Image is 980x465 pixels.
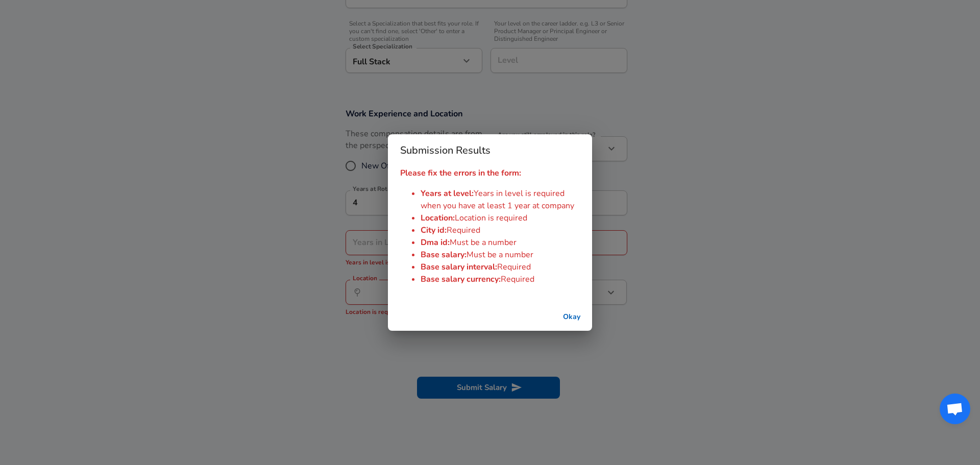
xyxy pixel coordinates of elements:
[455,212,527,224] span: Location is required
[421,261,497,273] span: Base salary interval :
[421,188,574,211] span: Years in level is required when you have at least 1 year at company
[421,237,450,248] span: Dma id :
[940,394,970,424] div: Open chat
[400,167,521,179] strong: Please fix the errors in the form:
[421,249,467,260] span: Base salary :
[450,237,517,248] span: Must be a number
[447,225,480,236] span: Required
[467,249,533,260] span: Must be a number
[421,212,455,224] span: Location :
[421,188,474,199] span: Years at level :
[421,225,447,236] span: City id :
[501,274,534,285] span: Required
[388,134,592,167] h2: Submission Results
[421,274,501,285] span: Base salary currency :
[555,308,588,327] button: successful-submission-button
[497,261,531,273] span: Required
